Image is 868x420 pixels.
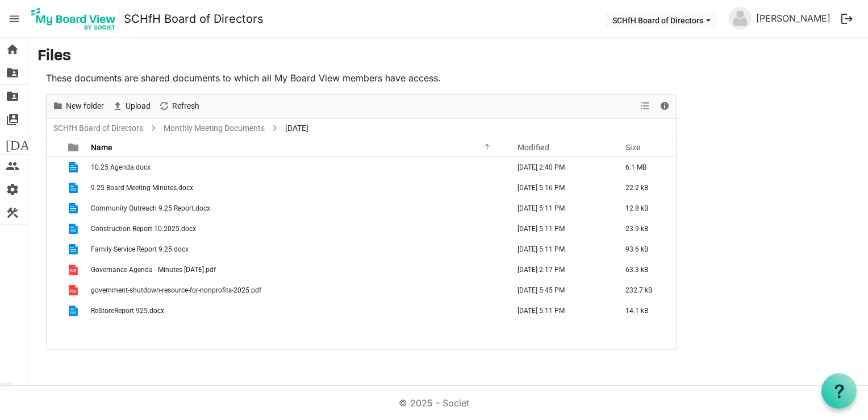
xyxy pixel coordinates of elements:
td: is template cell column header type [61,280,87,300]
td: checkbox [47,300,61,321]
button: Upload [110,99,153,113]
span: settings [6,178,19,201]
span: [DATE] [283,121,311,135]
span: folder_shared [6,85,19,108]
td: October 10, 2025 5:45 PM column header Modified [506,280,614,300]
td: 232.7 kB is template cell column header Size [614,280,676,300]
span: folder_shared [6,61,19,84]
img: My Board View Logo [28,5,119,33]
span: Governance Agenda - Minutes [DATE].pdf [91,266,216,274]
td: checkbox [47,260,61,280]
td: checkbox [47,219,61,239]
td: October 13, 2025 2:40 PM column header Modified [506,157,614,178]
td: is template cell column header type [61,239,87,260]
div: New folder [48,94,108,118]
span: Refresh [171,99,201,113]
a: SCHfH Board of Directors [124,7,264,30]
span: Name [91,143,112,152]
span: 10.25 Agenda.docx [91,163,151,171]
div: Refresh [155,94,203,118]
a: [PERSON_NAME] [752,7,835,30]
span: Upload [124,99,152,113]
td: 22.2 kB is template cell column header Size [614,178,676,198]
span: people [6,155,19,178]
td: checkbox [47,280,61,300]
span: New folder [65,99,105,113]
td: checkbox [47,157,61,178]
div: Upload [108,94,155,118]
span: Modified [518,143,549,152]
td: 23.9 kB is template cell column header Size [614,219,676,239]
a: Monthly Meeting Documents [161,121,267,135]
td: 63.3 kB is template cell column header Size [614,260,676,280]
button: New folder [51,99,106,113]
span: [DATE] [6,131,49,154]
span: ReStoreReport 925.docx [91,307,164,315]
td: 9.25 Board Meeting Minutes.docx is template cell column header Name [87,178,506,198]
td: 6.1 MB is template cell column header Size [614,157,676,178]
td: October 10, 2025 5:11 PM column header Modified [506,239,614,260]
button: Details [657,99,673,113]
td: is template cell column header type [61,198,87,219]
span: switch_account [6,108,19,131]
td: Governance Agenda - Minutes 10.2.2025.pdf is template cell column header Name [87,260,506,280]
td: checkbox [47,178,61,198]
td: Construction Report 10.2025.docx is template cell column header Name [87,219,506,239]
td: government-shutdown-resource-for-nonprofits-2025.pdf is template cell column header Name [87,280,506,300]
td: is template cell column header type [61,178,87,198]
td: ReStoreReport 925.docx is template cell column header Name [87,300,506,321]
td: is template cell column header type [61,300,87,321]
td: 14.1 kB is template cell column header Size [614,300,676,321]
td: is template cell column header type [61,157,87,178]
span: 9.25 Board Meeting Minutes.docx [91,184,193,192]
button: logout [835,7,859,31]
a: © 2025 - Societ [399,397,469,409]
div: View [636,94,655,118]
p: These documents are shared documents to which all My Board View members have access. [46,71,677,85]
button: View dropdownbutton [638,99,652,113]
td: October 10, 2025 5:16 PM column header Modified [506,178,614,198]
span: Family Service Report 9.25.docx [91,245,189,253]
div: Details [655,94,674,118]
td: 12.8 kB is template cell column header Size [614,198,676,219]
td: 93.6 kB is template cell column header Size [614,239,676,260]
td: October 12, 2025 2:17 PM column header Modified [506,260,614,280]
td: is template cell column header type [61,260,87,280]
a: SCHfH Board of Directors [51,121,145,135]
td: is template cell column header type [61,219,87,239]
td: October 10, 2025 5:11 PM column header Modified [506,219,614,239]
span: Size [625,143,641,152]
a: My Board View Logo [28,5,124,33]
td: Community Outreach 9.25 Report.docx is template cell column header Name [87,198,506,219]
td: Family Service Report 9.25.docx is template cell column header Name [87,239,506,260]
span: home [6,38,19,61]
span: Community Outreach 9.25 Report.docx [91,204,210,212]
img: no-profile-picture.svg [729,7,752,30]
span: construction [6,201,19,224]
td: October 10, 2025 5:11 PM column header Modified [506,300,614,321]
button: SCHfH Board of Directors dropdownbutton [605,12,718,28]
td: October 10, 2025 5:11 PM column header Modified [506,198,614,219]
span: government-shutdown-resource-for-nonprofits-2025.pdf [91,286,261,294]
td: checkbox [47,239,61,260]
td: checkbox [47,198,61,219]
td: 10.25 Agenda.docx is template cell column header Name [87,157,506,178]
button: Refresh [157,99,202,113]
span: menu [3,8,25,30]
h3: Files [37,47,859,67]
span: Construction Report 10.2025.docx [91,225,196,233]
